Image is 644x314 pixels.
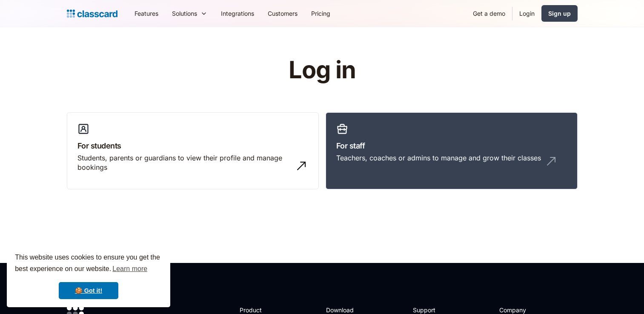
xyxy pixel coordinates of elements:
a: Sign up [541,5,578,22]
div: Solutions [165,4,214,23]
h3: For students [77,140,308,151]
a: Customers [261,4,304,23]
div: Sign up [548,9,571,18]
span: This website uses cookies to ensure you get the best experience on our website. [15,252,162,275]
div: cookieconsent [7,244,170,307]
a: Integrations [214,4,261,23]
a: Get a demo [466,4,512,23]
a: dismiss cookie message [59,282,118,299]
a: Pricing [304,4,337,23]
div: Solutions [172,9,197,18]
h3: For staff [336,140,567,151]
a: home [67,8,117,20]
div: Students, parents or guardians to view their profile and manage bookings [77,153,291,172]
a: Features [128,4,165,23]
div: Teachers, coaches or admins to manage and grow their classes [336,153,541,163]
a: Login [512,4,541,23]
a: learn more about cookies [111,263,149,275]
a: For staffTeachers, coaches or admins to manage and grow their classes [326,112,578,190]
a: For studentsStudents, parents or guardians to view their profile and manage bookings [67,112,319,190]
h1: Log in [187,57,457,83]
